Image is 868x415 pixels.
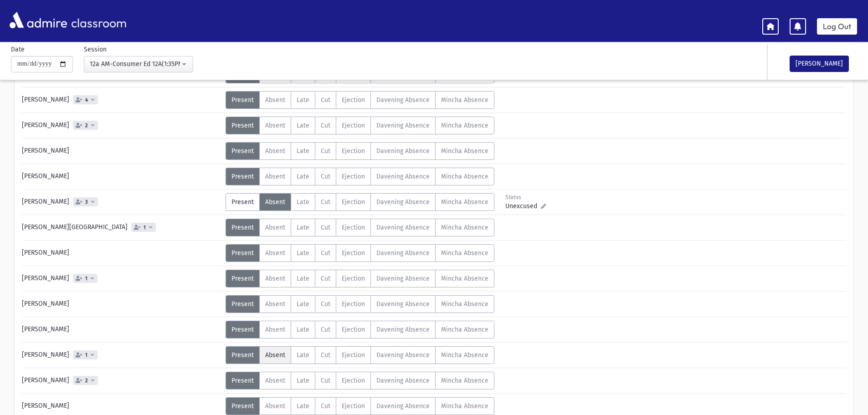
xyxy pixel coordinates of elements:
[342,351,365,359] span: Ejection
[17,270,226,287] div: [PERSON_NAME]
[17,321,226,338] div: [PERSON_NAME]
[226,270,494,287] div: AttTypes
[376,147,430,155] span: Davening Absence
[226,168,494,185] div: AttTypes
[226,117,494,134] div: AttTypes
[297,377,309,384] span: Late
[231,249,254,257] span: Present
[441,96,488,104] span: Mincha Absence
[265,224,285,231] span: Absent
[17,219,226,236] div: [PERSON_NAME][GEOGRAPHIC_DATA]
[83,378,90,384] span: 2
[17,244,226,262] div: [PERSON_NAME]
[17,142,226,160] div: [PERSON_NAME]
[376,351,430,359] span: Davening Absence
[231,377,254,384] span: Present
[376,122,430,129] span: Davening Absence
[231,402,254,410] span: Present
[441,249,488,257] span: Mincha Absence
[17,346,226,364] div: [PERSON_NAME]
[265,377,285,384] span: Absent
[441,224,488,231] span: Mincha Absence
[226,346,494,364] div: AttTypes
[342,326,365,333] span: Ejection
[342,198,365,206] span: Ejection
[376,224,430,231] span: Davening Absence
[441,173,488,180] span: Mincha Absence
[376,173,430,180] span: Davening Absence
[142,225,148,231] span: 1
[226,397,494,415] div: AttTypes
[441,147,488,155] span: Mincha Absence
[83,352,89,358] span: 1
[17,117,226,134] div: [PERSON_NAME]
[265,351,285,359] span: Absent
[297,402,309,410] span: Late
[297,351,309,359] span: Late
[231,326,254,333] span: Present
[226,142,494,160] div: AttTypes
[376,275,430,282] span: Davening Absence
[817,18,857,35] a: Log Out
[441,198,488,206] span: Mincha Absence
[69,8,127,32] span: classroom
[441,275,488,282] span: Mincha Absence
[297,122,309,129] span: Late
[265,275,285,282] span: Absent
[297,147,309,155] span: Late
[297,173,309,180] span: Late
[376,300,430,308] span: Davening Absence
[226,219,494,236] div: AttTypes
[505,193,546,201] div: Status
[321,402,330,410] span: Cut
[231,122,254,129] span: Present
[265,173,285,180] span: Absent
[321,147,330,155] span: Cut
[321,275,330,282] span: Cut
[226,372,494,389] div: AttTypes
[321,351,330,359] span: Cut
[231,224,254,231] span: Present
[297,249,309,257] span: Late
[265,249,285,257] span: Absent
[226,91,494,109] div: AttTypes
[505,201,541,211] span: Unexcused
[265,326,285,333] span: Absent
[297,224,309,231] span: Late
[17,168,226,185] div: [PERSON_NAME]
[265,198,285,206] span: Absent
[83,276,89,282] span: 1
[265,122,285,129] span: Absent
[321,173,330,180] span: Cut
[90,59,180,69] div: 12a AM-Consumer Ed 12A(1:35PM-2:17PM)
[231,275,254,282] span: Present
[441,300,488,308] span: Mincha Absence
[441,122,488,129] span: Mincha Absence
[226,321,494,338] div: AttTypes
[231,198,254,206] span: Present
[342,300,365,308] span: Ejection
[17,91,226,109] div: [PERSON_NAME]
[297,275,309,282] span: Late
[7,10,69,31] img: AdmirePro
[342,249,365,257] span: Ejection
[226,244,494,262] div: AttTypes
[231,147,254,155] span: Present
[342,377,365,384] span: Ejection
[297,326,309,333] span: Late
[11,45,25,54] label: Date
[790,56,849,72] button: [PERSON_NAME]
[17,193,226,211] div: [PERSON_NAME]
[297,300,309,308] span: Late
[83,123,90,128] span: 2
[321,326,330,333] span: Cut
[321,198,330,206] span: Cut
[265,402,285,410] span: Absent
[231,351,254,359] span: Present
[321,300,330,308] span: Cut
[231,300,254,308] span: Present
[231,173,254,180] span: Present
[441,351,488,359] span: Mincha Absence
[265,96,285,104] span: Absent
[17,295,226,313] div: [PERSON_NAME]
